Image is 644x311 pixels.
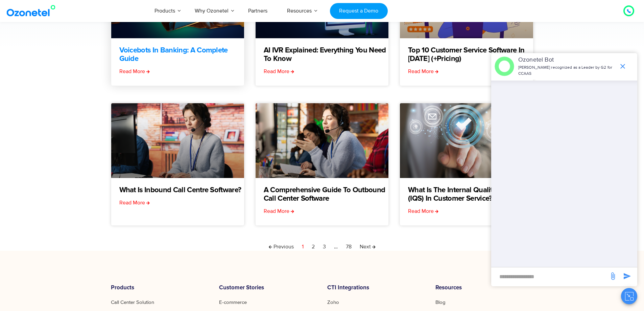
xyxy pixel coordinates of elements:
button: Close chat [621,288,637,304]
span: send message [620,269,634,283]
span: 1 [302,243,304,250]
a: 2 [312,243,315,251]
h6: CTI Integrations [327,285,425,291]
p: [PERSON_NAME] recognized as a Leader by G2 for CCAAS [518,65,615,77]
img: logo_orange.svg [11,11,16,16]
a: 3 [323,243,326,251]
img: website_grey.svg [11,18,16,23]
a: Read more about A Comprehensive Guide to Outbound Call Center Software [264,207,294,215]
a: E-commerce [219,300,247,305]
a: A Comprehensive Guide to Outbound Call Center Software [264,186,388,203]
a: Call Center Solution [111,300,154,305]
span: end chat or minimize [616,60,629,73]
div: Domain: [DOMAIN_NAME] [18,18,74,23]
span: … [334,243,338,250]
span: Previous [269,243,294,250]
span: send message [606,269,620,283]
a: Read more about Voicebots in Banking: A Complete Guide [119,67,150,75]
a: What is the Internal Quality Score (IQS) in Customer Service? [408,186,533,203]
a: Next [360,243,376,251]
a: Read more about Top 10 Customer Service Software in 2025 (+Pricing) [408,67,438,75]
img: header [495,57,514,76]
a: Read more about What Is Inbound Call Centre Software? [119,199,150,207]
nav: Pagination [111,243,533,251]
a: Zoho [327,300,339,305]
a: Blog [435,300,446,305]
a: Read more about What is the Internal Quality Score (IQS) in Customer Service? [408,207,438,215]
a: AI IVR Explained: Everything You Need to Know [264,46,388,63]
a: 78 [346,243,352,251]
h6: Products [111,285,209,291]
div: v 4.0.25 [19,11,33,16]
div: new-msg-input [495,271,605,283]
a: Voicebots in Banking: A Complete Guide [119,46,244,63]
p: Ozonetel Bot [518,55,615,65]
a: Request a Demo [330,3,388,19]
h6: Customer Stories [219,285,317,291]
a: Read more about AI IVR Explained: Everything You Need to Know [264,67,294,75]
a: Top 10 Customer Service Software in [DATE] (+Pricing) [408,46,533,63]
div: Domain Overview [26,40,61,44]
img: tab_domain_overview_orange.svg [18,39,24,45]
img: tab_keywords_by_traffic_grey.svg [67,39,73,45]
a: What Is Inbound Call Centre Software? [119,186,241,195]
h6: Resources [435,285,533,291]
div: Keywords by Traffic [75,40,114,44]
